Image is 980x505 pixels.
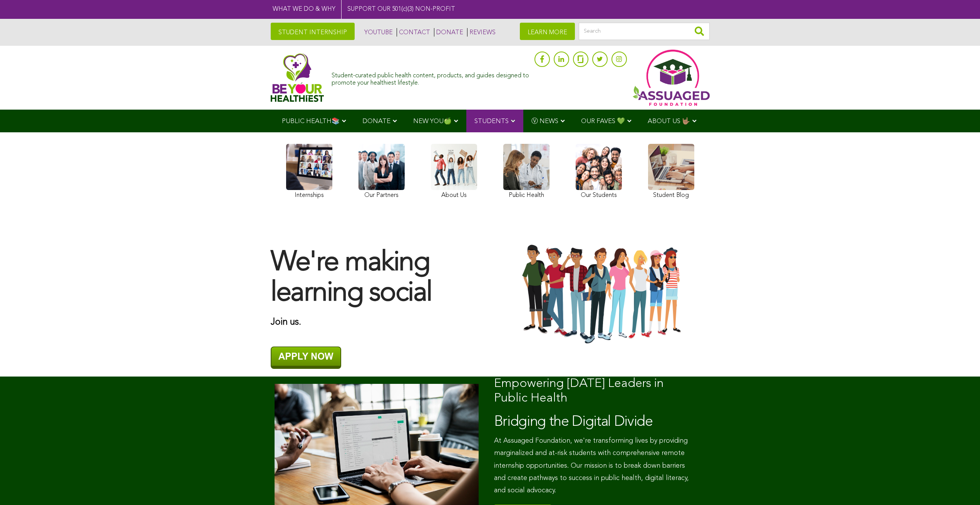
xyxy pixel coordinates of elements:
[941,468,980,505] iframe: Chat Widget
[362,28,393,37] a: YOUTUBE
[271,110,710,132] div: Navigation Menu
[494,435,698,497] p: At Assuaged Foundation, we're transforming lives by providing marginalized and at-risk students w...
[271,248,482,309] h1: We're making learning social
[271,23,355,40] a: STUDENT INTERNSHIP
[579,23,710,40] input: Search
[494,377,698,406] div: Empowering [DATE] Leaders in Public Health
[467,28,496,37] a: REVIEWS
[362,118,390,125] span: DONATE
[271,53,324,102] img: Assuaged
[520,23,575,40] a: LEARN MORE
[581,118,625,125] span: OUR FAVES 💚
[648,118,690,125] span: ABOUT US 🤟🏽
[474,118,509,125] span: STUDENTS
[498,243,710,345] img: Group-Of-Students-Assuaged
[494,413,698,431] h2: Bridging the Digital Divide
[271,347,341,369] img: APPLY NOW
[578,55,583,63] img: glassdoor
[332,68,530,87] div: Student-curated public health content, products, and guides designed to promote your healthiest l...
[271,318,301,327] strong: Join us.
[397,28,430,37] a: CONTACT
[434,28,463,37] a: DONATE
[531,118,558,125] span: Ⓥ NEWS
[282,118,340,125] span: PUBLIC HEALTH📚
[413,118,452,125] span: NEW YOU🍏
[633,50,710,106] img: Assuaged App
